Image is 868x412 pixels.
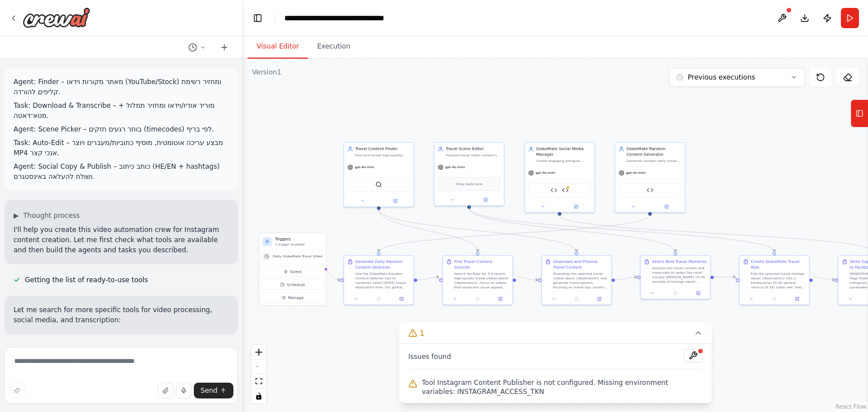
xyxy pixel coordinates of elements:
img: Instagram Content Publisher [562,187,568,194]
span: Event [290,269,302,274]
img: Facebook Page Publisher [550,187,557,194]
g: Edge from 677bb3d9-1764-4c0d-94c4-2e0976ea209a to 7e5e0b65-b486-42b2-9f90-8638249319ad [466,208,777,252]
span: Schedule [287,282,305,287]
button: Send [194,383,233,398]
img: Logo [23,7,90,28]
g: Edge from triggers to d40bd336-6ba5-4d0b-9550-69c7a018fae7 [322,266,340,283]
button: Click to speak your automation idea [176,383,192,398]
span: Manage [288,295,304,300]
span: gpt-4o-mini [536,170,555,175]
p: I'll help you create this video automation crew for Instagram content creation. Let me first chec... [14,225,229,255]
button: No output available [565,295,588,302]
span: Drop tools here [456,181,482,187]
g: Edge from 1d6d81f9-b85d-419f-a69c-4bef8bff296c to d40bd336-6ba5-4d0b-9550-69c7a018fae7 [376,215,653,252]
button: Hide left sidebar [250,10,266,26]
p: Task: Auto-Edit – מבצע עריכה אוטומטית, מוסיף כתוביות/מעברים ויוצר MP4 אנכי קצר. [14,138,229,158]
g: Edge from e1ec83c1-ba80-4a63-92cb-b659eb871d93 to 8ad0685b-9370-46da-b541-8b2c8786389b [376,209,579,252]
div: Generate Daily Random Content SelectionUse the GlobeMate Random Content Selector tool to randomly... [344,255,414,305]
button: Open in side panel [787,295,806,302]
span: Thought process [23,211,80,220]
div: Find Travel Content SourcesSearch YouTube for 3-5 recent, high-quality travel videos about {desti... [442,255,513,305]
div: Generate Daily Random Content Selection [355,259,410,270]
div: Edit the selected travel footage about {destination} into a professional 15-40 second vertical (9... [751,271,806,290]
span: Getting the list of ready-to-use tools [25,275,148,284]
img: GlobeMate Random Content Selector [646,187,653,194]
button: Improve this prompt [9,383,25,398]
p: Agent: Scene Picker – בוחר רגעים חזקים (timecodes) לפי בריף. [14,124,229,134]
button: Start a new chat [215,41,233,54]
button: Manage [262,292,324,303]
div: Travel Content FinderFind and locate high-quality travel video sources from YouTube about {destin... [344,142,414,207]
button: Open in side panel [392,295,411,302]
button: Upload files [158,383,173,398]
g: Edge from e1ec83c1-ba80-4a63-92cb-b659eb871d93 to 0a5961fd-dcc6-4a71-837d-d6cef85c936b [376,209,480,252]
span: 1 [420,327,425,339]
p: Let me search for more specific tools for video processing, social media, and transcription: [14,305,229,325]
div: Travel Content Finder [355,146,410,152]
img: SerperDevTool [375,181,382,188]
div: Create engaging bilingual captions (Hebrew and English) for GlobeMate travel videos about {destin... [536,159,591,163]
button: Open in side panel [470,196,502,203]
span: Send [201,386,218,395]
g: Edge from d40bd336-6ba5-4d0b-9550-69c7a018fae7 to 0a5961fd-dcc6-4a71-837d-d6cef85c936b [417,274,439,283]
button: Visual Editor [248,35,308,59]
div: GlobeMate Random Content GeneratorGenerate random daily travel content combinations by selecting ... [615,142,685,213]
button: Open in side panel [688,290,708,296]
div: Select Best Travel MomentsAnalyze the travel content and transcripts to select the most visually ... [640,255,711,300]
button: toggle interactivity [251,389,266,404]
button: 1 [400,323,712,344]
button: Execution [308,35,359,59]
button: Open in side panel [589,295,609,302]
nav: breadcrumb [284,12,384,24]
div: Create GlobeMate Travel ReelEdit the selected travel footage about {destination} into a professio... [739,255,810,305]
div: GlobeMate Social Media ManagerCreate engaging bilingual captions (Hebrew and English) for GlobeMa... [524,142,595,213]
button: Previous executions [669,68,805,87]
span: Previous executions [688,73,755,82]
button: No output available [663,290,687,296]
div: Search YouTube for 3-5 recent, high-quality travel videos about {destination}. Focus on videos th... [454,271,509,290]
div: Version 1 [252,68,281,77]
a: React Flow attribution [836,404,866,410]
button: Event [262,266,324,277]
span: Daily GlobeMate Travel Video [273,254,323,258]
div: Travel Scene EditorAnalyze travel video content to identify the most visually [PERSON_NAME] and e... [434,142,505,206]
div: Generate random daily travel content combinations by selecting one destination from 101 global de... [627,159,682,163]
div: Analyze the travel content and transcripts to select the most visually [PERSON_NAME] 15-40 second... [652,266,707,284]
div: GlobeMate Social Media Manager [536,146,591,157]
div: Use the GlobeMate Random Content Selector tool to randomly select [DATE] travel destination from ... [355,271,410,290]
p: Agent: Finder – מאתר מקורות וידאו (YouTube/Stock) ומחזיר רשימת קליפים להורדה. [14,77,229,97]
button: fit view [251,374,266,389]
div: Create GlobeMate Travel Reel [751,259,806,270]
span: ▶ [14,211,19,220]
button: ▶Thought process [14,211,80,220]
g: Edge from 8ad0685b-9370-46da-b541-8b2c8786389b to 6819888f-b17f-44b2-88f9-5821176bbe80 [615,274,637,283]
span: Tool Instagram Content Publisher is not configured. Missing environment variables: INSTAGRAM_ACCE... [422,378,703,396]
div: GlobeMate Random Content Generator [627,146,682,157]
button: Open in side panel [650,203,683,210]
div: Download the selected travel videos about {destination} and generate transcriptions focusing on t... [553,271,608,290]
g: Edge from 7e5e0b65-b486-42b2-9f90-8638249319ad to 1c734177-cd1a-4bf8-b847-8bde0876eee0 [813,274,835,283]
button: No output available [367,295,390,302]
div: Find Travel Content Sources [454,259,509,270]
div: Triggers1 trigger enabledDaily GlobeMate Travel VideoEventScheduleManage [259,233,327,306]
div: Select Best Travel Moments [652,259,707,265]
span: gpt-4o-mini [445,165,465,169]
button: Schedule [262,279,324,290]
button: zoom in [251,345,266,360]
h3: Triggers [275,236,323,242]
g: Edge from 6819888f-b17f-44b2-88f9-5821176bbe80 to 7e5e0b65-b486-42b2-9f90-8638249319ad [714,274,736,280]
button: Open in side panel [379,198,411,204]
p: Agent: Social Copy & Publish – כותב כיתוב (HE/EN + hashtags) ושולח להעלאה באינסטגרם. [14,161,229,182]
button: Open in side panel [491,295,510,302]
div: React Flow controls [251,345,266,404]
p: Task: Download & Transcribe – מוריד אודיו/וידאו ומחזיר תמלול + מטא־דאטה. [14,100,229,121]
button: No output available [762,295,786,302]
button: No output available [466,295,489,302]
g: Edge from 0a5961fd-dcc6-4a71-837d-d6cef85c936b to 8ad0685b-9370-46da-b541-8b2c8786389b [516,274,538,283]
div: Find and locate high-quality travel video sources from YouTube about {destination} for creating e... [355,153,410,157]
span: gpt-4o-mini [355,165,375,169]
div: Travel Scene Editor [446,146,501,152]
span: gpt-4o-mini [626,170,646,175]
div: Download and Process Travel ContentDownload the selected travel videos about {destination} and ge... [541,255,612,305]
button: Switch to previous chat [184,41,211,54]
